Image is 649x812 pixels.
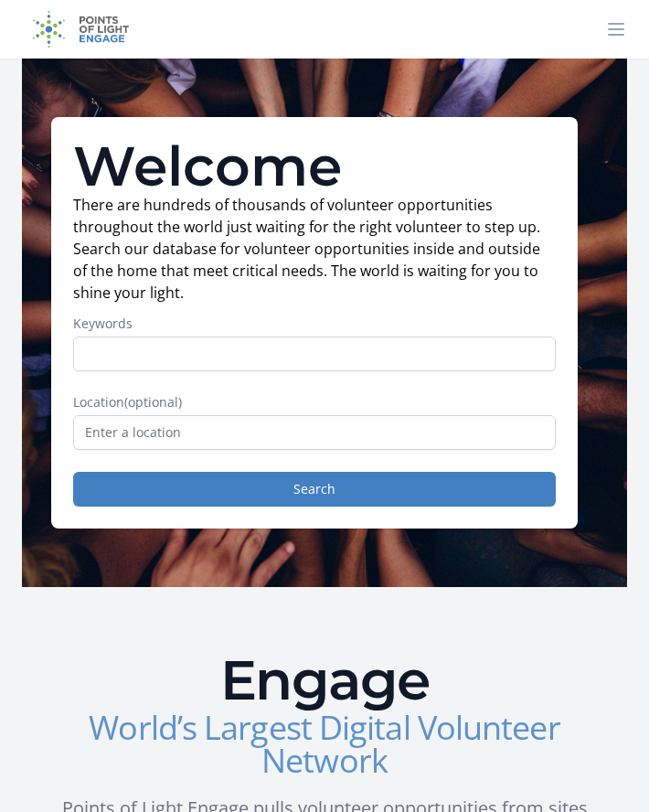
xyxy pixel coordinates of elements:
[44,653,605,708] h2: Engage
[73,415,556,450] input: Enter a location
[124,393,182,411] span: (optional)
[73,393,556,411] label: Location
[73,472,556,507] button: Search
[44,711,605,777] h3: World’s Largest Digital Volunteer Network
[73,139,556,194] h1: Welcome
[73,315,556,333] label: Keywords
[73,194,556,304] p: There are hundreds of thousands of volunteer opportunities throughout the world just waiting for ...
